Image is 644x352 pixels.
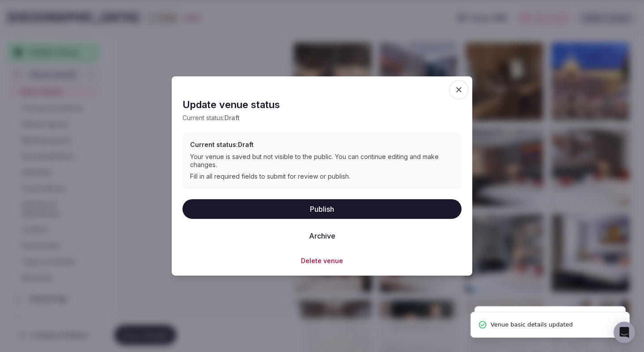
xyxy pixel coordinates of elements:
[190,140,454,149] h3: Current status: Draft
[182,113,462,122] p: Current status:
[302,226,343,245] button: Archive
[190,153,454,169] div: Your venue is saved but not visible to the public. You can continue editing and make changes.
[190,172,454,180] div: Fill in all required fields to submit for review or publish.
[182,98,462,112] h2: Update venue status
[182,199,462,218] button: Publish
[301,256,343,265] button: Delete venue
[225,114,240,122] span: Draft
